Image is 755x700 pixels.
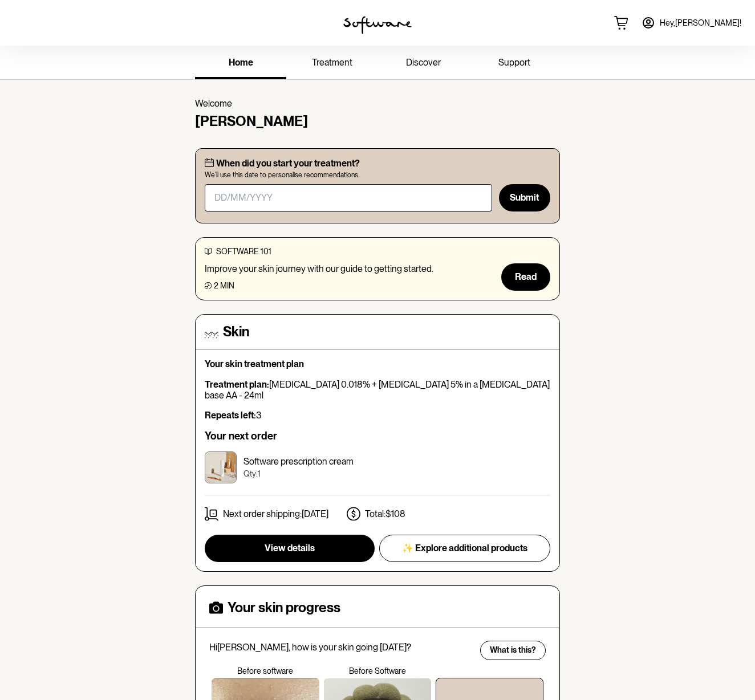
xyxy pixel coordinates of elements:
[195,48,286,79] a: home
[402,543,527,554] span: ✨ Explore additional products
[209,666,322,676] p: Before software
[205,379,269,390] strong: Treatment plan:
[365,508,405,519] p: Total: $108
[499,184,550,211] button: Submit
[490,645,536,655] span: What is this?
[205,430,550,442] h6: Your next order
[498,57,530,68] span: support
[205,410,256,421] strong: Repeats left:
[635,9,748,36] a: Hey,[PERSON_NAME]!
[195,113,560,130] h4: [PERSON_NAME]
[322,666,434,676] p: Before Software
[515,271,537,282] span: Read
[223,508,328,519] p: Next order shipping: [DATE]
[379,535,550,562] button: ✨ Explore additional products
[195,98,560,109] p: Welcome
[469,48,560,79] a: support
[243,469,354,479] p: Qty: 1
[265,543,315,554] span: View details
[205,535,375,562] button: View details
[205,184,492,211] input: DD/MM/YYYY
[209,642,473,653] p: Hi [PERSON_NAME] , how is your skin going [DATE]?
[205,410,550,421] p: 3
[510,192,539,203] span: Submit
[406,57,441,68] span: discover
[216,158,360,169] p: When did you start your treatment?
[205,359,550,369] p: Your skin treatment plan
[223,324,249,340] h4: Skin
[205,379,550,401] p: [MEDICAL_DATA] 0.018% + [MEDICAL_DATA] 5% in a [MEDICAL_DATA] base AA - 24ml
[205,263,433,274] p: Improve your skin journey with our guide to getting started.
[286,48,377,79] a: treatment
[229,57,253,68] span: home
[228,600,340,616] h4: Your skin progress
[214,281,234,290] span: 2 min
[343,16,412,34] img: software logo
[377,48,469,79] a: discover
[216,247,271,256] span: software 101
[243,456,354,467] p: Software prescription cream
[205,171,550,179] span: We'll use this date to personalise recommendations.
[480,641,546,660] button: What is this?
[660,18,741,28] span: Hey, [PERSON_NAME] !
[205,451,237,483] img: ckrj7zkjy00033h5xptmbqh6o.jpg
[312,57,352,68] span: treatment
[501,263,550,291] button: Read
